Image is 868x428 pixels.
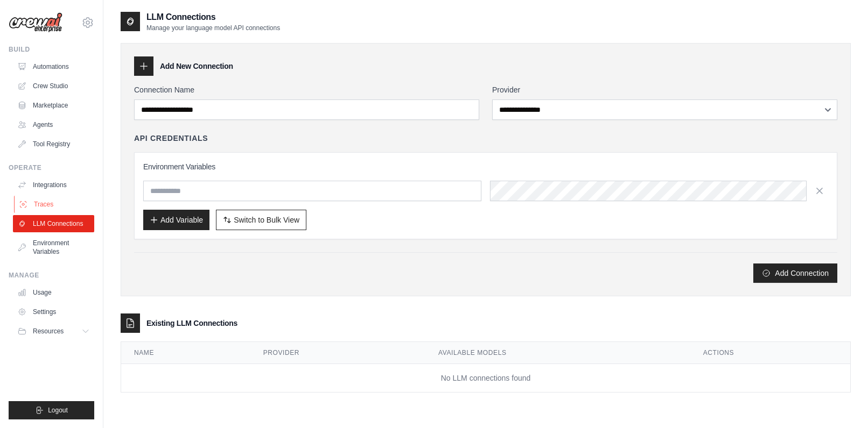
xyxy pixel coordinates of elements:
p: Manage your language model API connections [146,24,280,32]
h3: Existing LLM Connections [146,318,237,329]
label: Provider [492,84,837,95]
h3: Environment Variables [143,161,828,172]
div: Manage [9,271,94,280]
a: Environment Variables [13,234,94,260]
a: LLM Connections [13,215,94,232]
th: Name [121,342,250,364]
td: No LLM connections found [121,364,850,393]
a: Tool Registry [13,135,94,153]
a: Automations [13,58,94,75]
a: Crew Studio [13,77,94,95]
a: Settings [13,303,94,320]
h3: Add New Connection [160,61,233,72]
h2: LLM Connections [146,11,280,24]
button: Add Variable [143,210,209,230]
img: Logo [9,12,62,33]
a: Integrations [13,176,94,194]
th: Actions [690,342,850,364]
a: Agents [13,116,94,133]
th: Available Models [425,342,690,364]
label: Connection Name [134,84,479,95]
a: Marketplace [13,97,94,114]
span: Logout [48,406,68,415]
button: Switch to Bulk View [216,210,306,230]
span: Resources [33,327,64,336]
button: Logout [9,401,94,419]
a: Usage [13,284,94,301]
div: Build [9,45,94,54]
a: Traces [14,196,95,213]
div: Operate [9,163,94,172]
span: Switch to Bulk View [234,215,299,225]
button: Add Connection [753,263,837,283]
button: Resources [13,323,94,340]
h4: API Credentials [134,133,208,144]
th: Provider [250,342,425,364]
